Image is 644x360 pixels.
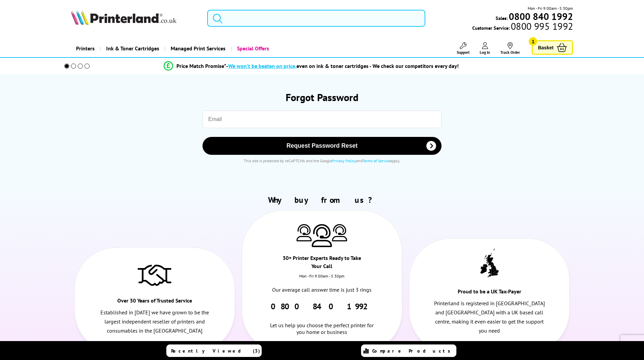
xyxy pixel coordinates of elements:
[176,63,226,69] span: Price Match Promise*
[538,43,553,52] span: Basket
[510,23,573,29] span: 0800 995 1992
[202,111,442,128] input: Email
[480,248,499,279] img: UK tax payer
[480,42,490,55] a: Log In
[509,10,573,23] b: 0800 840 1992
[166,344,262,357] a: Recently Viewed (3)
[449,287,529,299] div: Proud to be a UK Tax-Payer
[99,308,211,336] p: Established in [DATE] we have grown to be the largest independent reseller of printers and consum...
[500,42,520,55] a: Track Order
[282,254,362,273] div: 30+ Printer Experts Ready to Take Your Call
[312,224,332,247] img: Printer Experts
[457,42,470,55] a: Support
[361,344,456,357] a: Compare Products
[332,224,347,241] img: Printer Experts
[100,40,164,57] a: Ink & Toner Cartridges
[138,261,171,288] img: Trusted Service
[508,13,573,20] a: 0800 840 1992
[164,40,231,57] a: Managed Print Services
[71,10,199,26] a: Printerland Logo
[83,158,561,163] div: This site is protected by reCAPTCHA and the Google and apply.
[266,285,378,294] p: Our average call answer time is just 3 rings
[296,224,312,241] img: Printer Experts
[480,50,490,55] span: Log In
[496,15,508,21] span: Sales:
[332,158,356,163] a: Privacy Policy
[529,37,537,46] span: 1
[211,142,433,149] span: Request Password Reset
[71,10,176,25] img: Printerland Logo
[271,301,373,312] a: 0800 840 1992
[115,296,195,308] div: Over 30 Years of Trusted Service
[457,50,470,55] span: Support
[228,63,296,69] span: We won’t be beaten on price,
[231,40,274,57] a: Special Offers
[55,60,568,72] li: modal_Promise
[242,273,402,285] div: Mon - Fri 9:00am - 5.30pm
[71,195,573,205] h2: Why buy from us?
[362,158,390,163] a: Terms of Service
[71,40,100,57] a: Printers
[226,63,459,69] div: - even on ink & toner cartridges - We check our competitors every day!
[106,40,159,57] span: Ink & Toner Cartridges
[76,91,568,104] h1: Forgot Password
[372,348,454,354] span: Compare Products
[528,5,573,11] span: Mon - Fri 9:00am - 5:30pm
[472,23,573,31] span: Customer Service:
[266,312,378,335] div: Let us help you choose the perfect printer for you home or business
[202,137,442,155] button: Request Password Reset
[171,348,260,354] span: Recently Viewed (3)
[532,40,573,55] a: Basket 1
[433,299,545,336] p: Printerland is registered in [GEOGRAPHIC_DATA] and [GEOGRAPHIC_DATA] with a UK based call centre,...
